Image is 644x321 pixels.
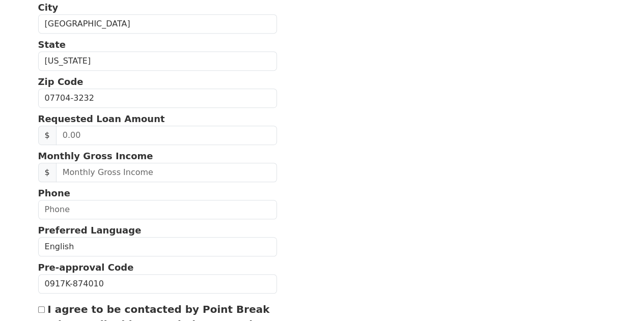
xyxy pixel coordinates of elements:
[38,89,277,108] input: Zip Code
[38,188,70,198] strong: Phone
[38,149,277,163] p: Monthly Gross Income
[56,126,277,145] input: 0.00
[56,163,277,182] input: Monthly Gross Income
[38,14,277,34] input: City
[38,126,57,145] span: $
[38,76,83,87] strong: Zip Code
[38,262,134,273] strong: Pre-approval Code
[38,113,165,124] strong: Requested Loan Amount
[38,274,277,294] input: Pre-approval Code
[38,39,66,50] strong: State
[38,2,59,13] strong: City
[38,163,57,182] span: $
[38,225,142,236] strong: Preferred Language
[38,200,277,219] input: Phone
